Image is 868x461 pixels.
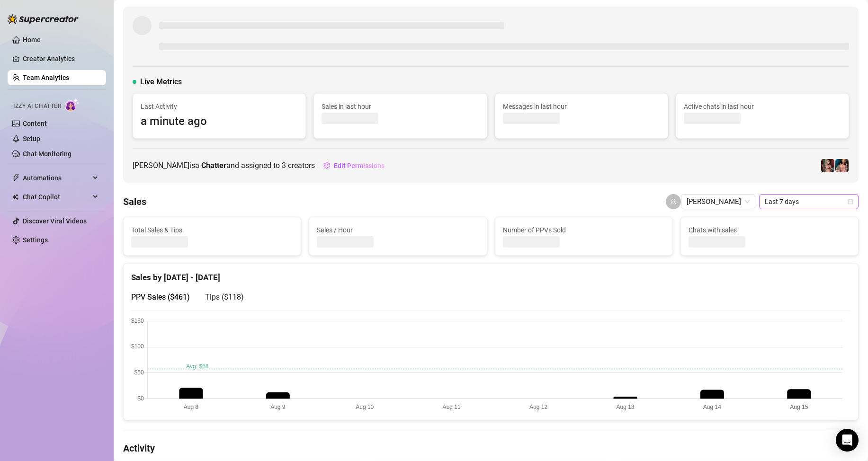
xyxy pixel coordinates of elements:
[12,174,20,182] span: thunderbolt
[323,162,330,168] span: setting
[684,101,841,112] span: Active chats in last hour
[205,293,244,301] span: Tips ( $118 )
[8,14,79,24] img: logo-BBDzfeDw.svg
[141,113,298,131] span: a minute ago
[23,36,41,44] a: Home
[140,76,182,88] span: Live Metrics
[131,225,293,235] span: Total Sales & Tips
[765,195,853,209] span: Last 7 days
[23,150,72,158] a: Chat Monitoring
[322,101,479,112] span: Sales in last hour
[23,74,69,81] a: Team Analytics
[131,293,190,301] span: PPV Sales ( $461 )
[23,135,40,142] a: Setup
[23,51,98,66] a: Creator Analytics
[282,161,286,170] span: 3
[123,195,146,208] h4: Sales
[141,101,298,112] span: Last Activity
[670,198,677,205] span: user
[133,160,315,171] span: [PERSON_NAME] is a and assigned to creators
[201,161,226,170] b: Chatter
[503,101,660,112] span: Messages in last hour
[689,225,850,235] span: Chats with sales
[23,120,47,127] a: Content
[131,264,850,284] div: Sales by [DATE] - [DATE]
[12,194,18,200] img: Chat Copilot
[836,429,859,452] div: Open Intercom Messenger
[23,217,87,225] a: Discover Viral Videos
[503,225,665,235] span: Number of PPVs Sold
[13,102,61,111] span: Izzy AI Chatter
[123,442,859,455] h4: Activity
[687,195,750,209] span: Leanna Rose
[317,225,479,235] span: Sales / Hour
[323,158,385,173] button: Edit Permissions
[65,98,80,112] img: AI Chatter
[848,199,853,204] span: calendar
[835,159,849,172] img: PeggySue
[23,236,48,244] a: Settings
[821,159,834,172] img: Demi
[334,162,385,169] span: Edit Permissions
[23,189,90,204] span: Chat Copilot
[23,170,90,186] span: Automations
